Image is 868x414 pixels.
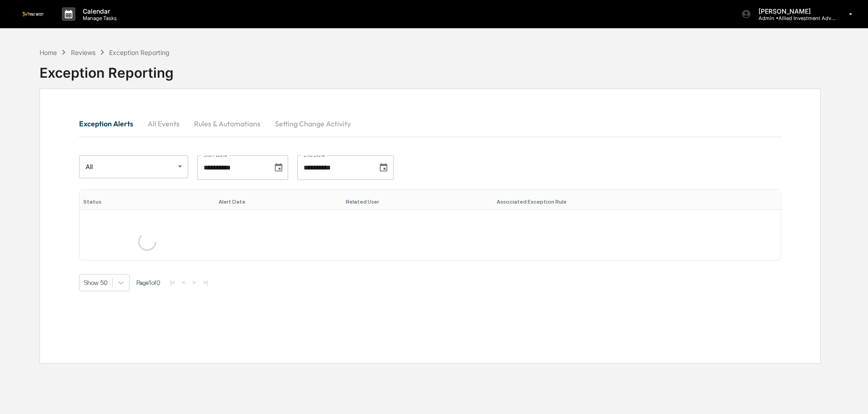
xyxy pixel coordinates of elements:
[40,49,57,56] div: Home
[751,7,836,15] p: [PERSON_NAME]
[75,7,121,15] p: Calendar
[109,49,170,56] div: Exception Reporting
[179,279,188,286] button: <
[304,151,325,159] label: End Date
[22,12,44,16] img: logo
[83,199,211,205] div: Toggle SortBy
[375,159,392,176] button: Choose date, selected date is Dec 31, 2025
[167,279,178,286] button: |<
[71,49,95,56] div: Reviews
[497,199,778,205] div: Toggle SortBy
[219,199,339,205] div: Toggle SortBy
[190,279,199,286] button: >
[187,113,268,135] button: Rules & Automations
[751,15,836,21] p: Admin • Allied Investment Advisors
[268,113,358,135] button: Setting Change Activity
[75,15,121,21] p: Manage Tasks
[79,113,781,135] div: secondary tabs example
[79,154,188,179] div: All
[79,113,140,135] button: Exception Alerts
[136,279,160,286] span: Page 1 of 0
[346,199,489,205] div: Toggle SortBy
[204,151,227,159] label: Start Date
[40,57,821,81] div: Exception Reporting
[200,279,210,286] button: >|
[270,159,287,176] button: Choose date, selected date is Jan 1, 2024
[140,113,187,135] button: All Events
